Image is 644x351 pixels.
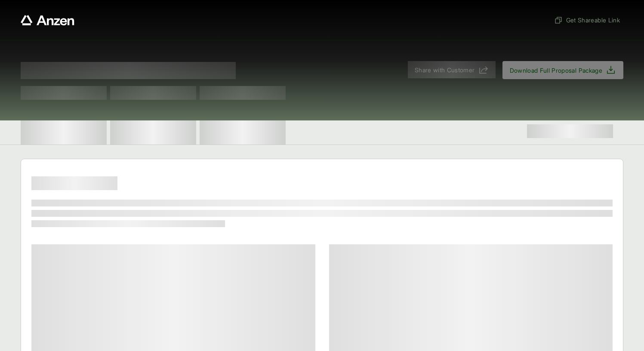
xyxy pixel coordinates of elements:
span: Test [21,86,107,100]
span: Test [110,86,196,100]
span: Share with Customer [415,65,475,74]
span: Proposal for [21,62,236,79]
span: Test [200,86,286,100]
button: Get Shareable Link [551,12,623,28]
a: Anzen website [21,15,74,25]
span: Get Shareable Link [554,15,620,25]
